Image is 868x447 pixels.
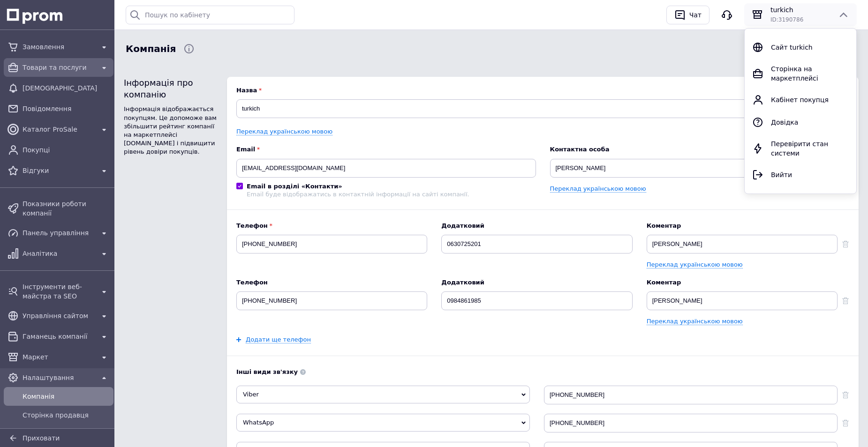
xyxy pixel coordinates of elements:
span: Сторінка на маркетплейсі [771,65,818,82]
span: Управління сайтом [23,311,95,320]
a: Переклад українською мовою [647,261,743,268]
body: Редактор, B89A2F14-6D3B-414E-9728-D943ACDFA002 [9,9,603,29]
span: ID: 3190786 [770,16,803,23]
b: Коментар [647,222,838,230]
input: Наприклад: Бухгалтерія [647,291,838,310]
a: Сайт turkich [745,36,856,59]
div: Інформація відображається покупцям. Це допоможе вам збільшити рейтинг компанії на маркетплейсі [D... [124,105,218,156]
a: Довідка [745,111,856,134]
input: Електронна адреса [236,159,536,178]
b: Телефон [236,222,427,230]
a: Переклад українською мовою [236,128,332,135]
span: Компанія [23,392,110,401]
span: Сайт turkich [771,44,813,51]
a: Сторінка на маркетплейсі [745,59,856,89]
span: Сторінка продавця [23,410,110,420]
input: Пошук по кабінету [126,6,294,24]
span: Повідомлення [23,104,110,113]
a: Переклад українською мовою [550,185,646,193]
b: Додатковий [441,278,632,287]
span: Відгуки [23,166,95,175]
div: Інформація про компанію [124,77,218,100]
input: 10 [441,235,632,253]
b: Коментар [647,278,838,287]
input: 10 [441,291,632,310]
b: Email [236,145,536,154]
span: Замовлення [23,42,95,52]
span: Гаманець компанії [23,332,95,341]
b: Додатковий [441,222,632,230]
a: Перевірити стан системи [745,134,856,164]
button: Чат [666,6,709,24]
span: Налаштування [23,373,95,382]
b: Інші види зв'язку [236,368,849,376]
input: +38 096 0000000 [236,291,427,310]
span: Панель управління [23,228,95,238]
b: Email в розділі «Контакти» [247,183,342,190]
span: Товари та послуги [23,63,95,72]
span: Інструменти веб-майстра та SEO [23,282,95,301]
span: Аналітика [23,249,95,258]
b: Контактна особа [550,145,850,154]
span: Вийти [771,171,792,179]
a: Додати ще телефон [246,336,311,343]
input: ПІБ [550,159,850,178]
div: Чат [687,8,703,22]
span: Кабінет покупця [771,96,829,104]
a: Кабінет покупця [745,89,856,111]
div: Email буде відображатись в контактній інформації на сайті компанії. [247,191,469,198]
input: Назва вашої компанії [236,99,849,118]
span: turkich [770,5,830,15]
span: Viber [243,391,259,398]
span: Каталог ProSale [23,125,95,134]
b: Телефон [236,278,427,287]
input: Наприклад: Бухгалтерія [647,235,838,253]
span: [DEMOGRAPHIC_DATA] [23,83,110,93]
span: Маркет [23,352,95,362]
span: Покупці [23,145,110,155]
span: Показники роботи компанії [23,199,110,218]
a: Переклад українською мовою [647,318,743,325]
span: Компанія [126,42,176,56]
span: Приховати [23,434,60,442]
b: Назва [236,86,849,95]
span: Довідка [771,119,798,126]
input: +38 096 0000000 [236,235,427,253]
span: WhatsApp [243,419,274,426]
span: Перевірити стан системи [771,140,828,157]
a: Вийти [745,164,856,186]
